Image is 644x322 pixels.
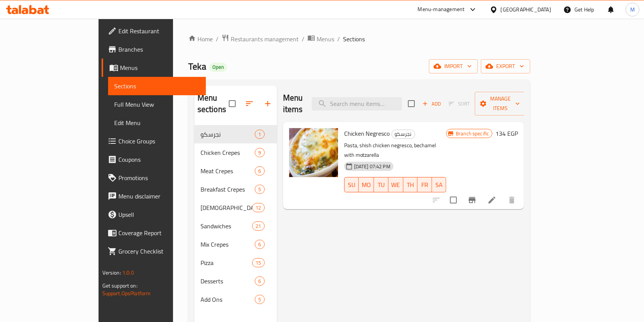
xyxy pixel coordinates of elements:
[102,40,206,59] a: Branches
[114,100,200,109] span: Full Menu View
[231,34,299,44] span: Restaurants management
[392,179,400,190] span: WE
[252,221,264,231] div: items
[259,94,277,113] button: Add section
[435,179,443,190] span: SA
[255,148,264,157] div: items
[307,34,334,44] a: Menus
[481,59,530,73] button: export
[201,221,252,231] span: Sandwiches
[344,141,447,160] p: Pasta, shish chicken negresco, bechamel with motzarella
[252,203,264,212] div: items
[289,128,338,177] img: Chicken Negresco
[114,81,200,91] span: Sections
[222,34,299,44] a: Restaurants management
[421,99,442,108] span: Add
[118,173,200,182] span: Promotions
[194,235,277,254] div: Mix Crepes6
[255,240,264,249] div: items
[102,59,206,77] a: Menus
[102,281,138,291] span: Get support on:
[501,5,551,14] div: [GEOGRAPHIC_DATA]
[406,179,415,190] span: TH
[201,166,255,176] span: Meat Crepes
[201,185,255,194] span: Breakfast Crepes
[337,34,340,44] li: /
[417,177,432,192] button: FR
[108,77,206,95] a: Sections
[252,223,264,230] span: 21
[224,96,240,112] span: Select all sections
[216,34,218,44] li: /
[201,240,255,249] span: Mix Crepes
[252,258,264,267] div: items
[194,180,277,198] div: Breakfast Crepes5
[302,34,304,44] li: /
[209,63,227,72] div: Open
[312,97,402,111] input: search
[392,130,415,138] span: نجرسكو
[201,258,252,267] span: Pizza
[255,276,264,286] div: items
[487,62,524,71] span: export
[283,92,303,115] h2: Menu items
[348,179,356,190] span: SU
[403,96,419,112] span: Select section
[194,162,277,180] div: Meat Crepes6
[240,94,259,113] span: Sort sections
[432,177,447,192] button: SA
[344,128,390,139] span: Chicken Negresco
[388,177,403,192] button: WE
[201,295,255,304] span: Add Ons
[118,45,200,54] span: Branches
[630,5,635,14] span: M
[194,125,277,143] div: نجرسكو1
[102,242,206,260] a: Grocery Checklist
[120,63,200,72] span: Menus
[201,203,252,212] div: Syrian
[118,155,200,164] span: Coupons
[102,22,206,40] a: Edit Restaurant
[392,130,415,139] div: نجرسكو
[419,98,444,110] button: Add
[197,92,229,115] h2: Menu sections
[463,191,481,209] button: Branch-specific-item
[343,34,365,44] span: Sections
[209,64,227,70] span: Open
[255,130,264,139] div: items
[201,148,255,157] span: Chicken Crepes
[419,98,444,110] span: Add item
[102,268,121,278] span: Version:
[255,295,264,304] div: items
[118,247,200,256] span: Grocery Checklist
[255,241,264,248] span: 6
[194,254,277,272] div: Pizza15
[108,114,206,132] a: Edit Menu
[194,143,277,162] div: Chicken Crepes9
[495,128,518,139] h6: 134 EGP
[255,186,264,193] span: 5
[102,187,206,205] a: Menu disclaimer
[445,192,461,208] span: Select to update
[201,203,252,212] span: [DEMOGRAPHIC_DATA]
[194,290,277,309] div: Add Ons5
[255,131,264,138] span: 1
[102,169,206,187] a: Promotions
[255,296,264,303] span: 5
[255,185,264,194] div: items
[475,92,526,115] button: Manage items
[487,195,497,205] a: Edit menu item
[118,192,200,201] span: Menu disclaimer
[194,217,277,235] div: Sandwiches21
[102,288,151,298] a: Support.OpsPlatform
[255,168,264,175] span: 6
[201,130,255,139] span: نجرسكو
[403,177,418,192] button: TH
[252,204,264,211] span: 12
